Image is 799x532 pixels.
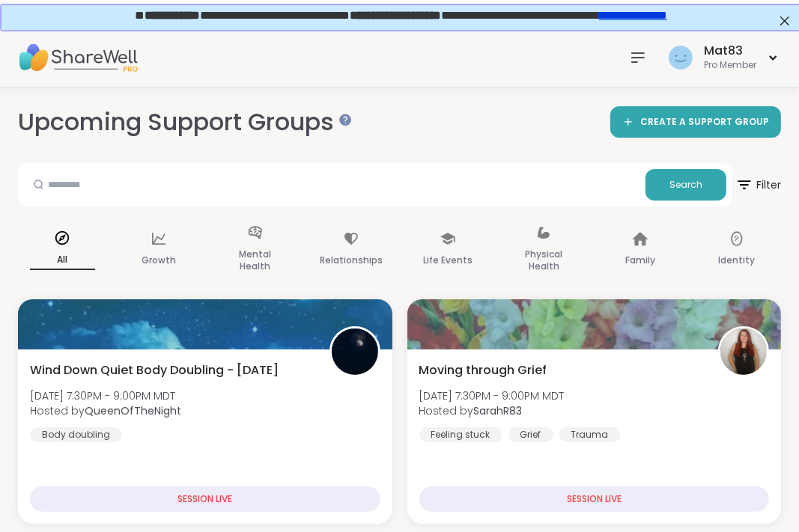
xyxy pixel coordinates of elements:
span: Search [669,178,702,192]
b: QueenOfTheNight [85,403,181,418]
button: Search [645,169,726,201]
p: Growth [142,251,176,269]
span: Wind Down Quiet Body Doubling - [DATE] [30,361,279,379]
span: Filter [735,167,781,203]
h2: Upcoming Support Groups [18,106,346,139]
iframe: Spotlight [339,114,351,126]
div: Feeling stuck [419,427,502,442]
img: Mat83 [669,46,693,70]
div: Body doubling [30,427,122,442]
a: CREATE A SUPPORT GROUP [610,106,781,138]
b: SarahR83 [474,403,523,418]
div: Trauma [559,427,621,442]
div: Mat83 [704,43,756,59]
span: [DATE] 7:30PM - 9:00PM MDT [419,388,565,403]
span: Hosted by [30,403,181,418]
img: QueenOfTheNight [332,328,378,375]
span: CREATE A SUPPORT GROUP [640,116,769,129]
p: Family [625,251,655,269]
img: SarahR83 [720,328,767,375]
div: Grief [508,427,553,442]
span: [DATE] 7:30PM - 9:00PM MDT [30,388,181,403]
p: Physical Health [511,245,577,275]
span: Hosted by [419,403,565,418]
button: Filter [735,163,781,207]
p: Mental Health [222,245,288,275]
p: All [30,251,95,270]
div: Pro Member [704,59,756,72]
p: Identity [718,251,755,269]
img: ShareWell Nav Logo [18,31,138,84]
span: Moving through Grief [419,361,547,379]
p: Life Events [423,251,473,269]
p: Relationships [320,251,383,269]
div: SESSION LIVE [30,486,380,512]
div: SESSION LIVE [419,486,770,512]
